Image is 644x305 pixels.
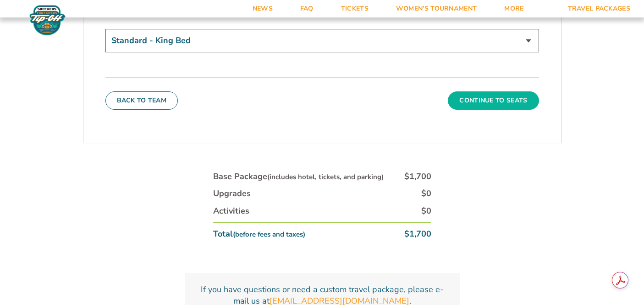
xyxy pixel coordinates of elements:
[213,171,384,182] div: Base Package
[404,228,431,240] div: $1,700
[233,230,305,239] small: (before fees and taxes)
[404,171,431,182] div: $1,700
[267,172,384,181] small: (includes hotel, tickets, and parking)
[421,188,431,199] div: $0
[448,91,539,110] button: Continue To Seats
[28,5,67,36] img: Fort Myers Tip-Off
[213,188,251,199] div: Upgrades
[213,205,249,217] div: Activities
[421,205,431,217] div: $0
[213,228,305,240] div: Total
[105,91,178,110] button: Back To Team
